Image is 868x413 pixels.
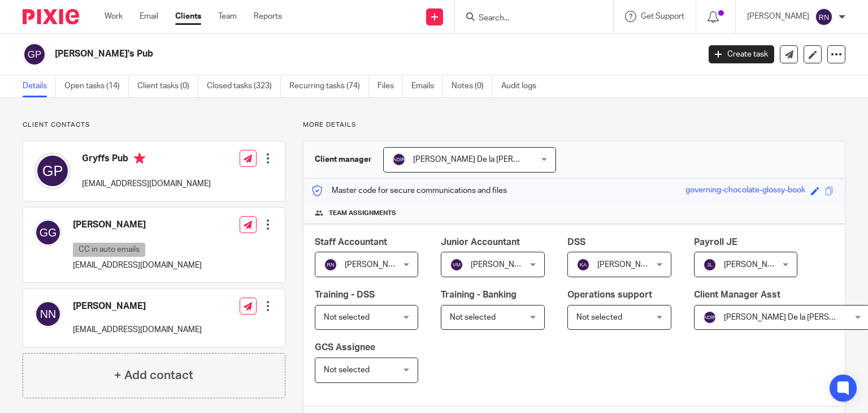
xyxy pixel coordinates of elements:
a: Client tasks (0) [137,75,198,97]
a: Files [377,75,403,97]
img: svg%3E [815,8,833,26]
span: GCS Assignee [315,343,375,352]
span: DSS [567,238,585,247]
span: Not selected [450,313,496,321]
h2: [PERSON_NAME]'s Pub [55,48,565,60]
h4: Gryffs Pub [82,153,211,167]
p: CC in auto emails [73,243,145,257]
a: Email [140,11,158,22]
span: Get Support [641,12,684,20]
i: Primary [134,153,145,164]
p: [EMAIL_ADDRESS][DOMAIN_NAME] [73,260,202,271]
img: Pixie [23,9,79,24]
img: svg%3E [392,153,406,166]
a: Notes (0) [452,75,493,97]
a: Open tasks (14) [64,75,129,97]
img: svg%3E [703,311,717,324]
span: Training - Banking [441,290,517,299]
a: Clients [175,11,201,22]
p: More details [303,121,845,130]
p: [EMAIL_ADDRESS][DOMAIN_NAME] [73,324,202,335]
span: Not selected [324,313,370,321]
span: [PERSON_NAME] [345,261,407,269]
span: Operations support [567,290,652,299]
p: [EMAIL_ADDRESS][DOMAIN_NAME] [82,178,211,190]
span: Not selected [576,313,622,321]
a: Audit logs [501,75,545,97]
h4: [PERSON_NAME] [73,219,202,231]
h4: + Add contact [114,367,193,384]
img: svg%3E [324,258,337,272]
img: svg%3E [23,42,46,66]
a: Emails [411,75,443,97]
span: Training - DSS [315,290,375,299]
span: Not selected [324,366,370,374]
a: Work [105,11,123,22]
h4: [PERSON_NAME] [73,300,202,312]
div: governing-chocolate-glossy-book [685,184,805,197]
span: Team assignments [329,209,396,218]
span: [PERSON_NAME] [471,261,533,269]
span: [PERSON_NAME] De la [PERSON_NAME] [413,156,558,164]
img: svg%3E [703,258,717,272]
a: Closed tasks (323) [207,75,281,97]
p: Client contacts [23,121,285,130]
img: svg%3E [450,258,463,272]
a: Create task [709,45,774,63]
a: Reports [254,11,282,22]
img: svg%3E [34,219,62,246]
input: Search [478,14,579,24]
span: Payroll JE [694,238,737,247]
p: [PERSON_NAME] [747,11,809,22]
img: svg%3E [34,300,62,328]
span: Junior Accountant [441,238,520,247]
img: svg%3E [34,153,71,189]
span: [PERSON_NAME] [724,261,786,269]
a: Team [218,11,237,22]
a: Details [23,75,56,97]
span: [PERSON_NAME] [597,261,659,269]
span: Staff Accountant [315,238,387,247]
h3: Client manager [315,154,372,165]
span: Client Manager Asst [694,290,780,299]
a: Recurring tasks (74) [289,75,369,97]
p: Master code for secure communications and files [312,185,507,196]
img: svg%3E [576,258,590,272]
